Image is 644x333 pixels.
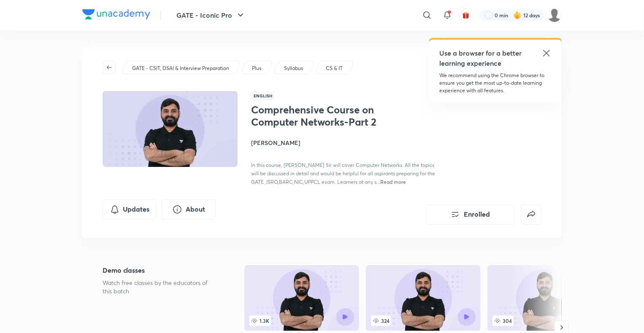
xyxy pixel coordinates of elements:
a: Company Logo [82,9,150,21]
a: Syllabus [283,64,305,72]
span: In this course, [PERSON_NAME] Sir will cover Computer Networks. All the topics will be discussed ... [251,162,435,185]
h5: Use a browser for a better learning experience [439,48,523,68]
a: CS & IT [325,64,344,72]
p: We recommend using the Chrome browser to ensure you get the most up-to-date learning experience w... [439,72,552,94]
p: Plus [252,64,261,72]
h4: [PERSON_NAME] [251,138,440,147]
img: avatar [462,11,470,19]
h5: Demo classes [103,265,217,275]
button: Updates [103,199,157,220]
span: Read more [380,178,406,185]
button: false [521,204,541,225]
img: streak [513,11,522,19]
a: GATE - CSIT, DSAI & Interview Preparation [131,64,231,72]
button: About [162,199,216,220]
button: avatar [459,8,473,22]
img: Deepika S S [547,8,562,22]
span: 324 [371,316,391,326]
img: Thumbnail [101,90,239,168]
button: Enrolled [426,204,514,225]
img: Company Logo [82,9,150,19]
a: Plus [251,64,263,72]
p: Watch free classes by the educators of this batch [103,279,217,295]
span: 304 [492,316,514,326]
span: 1.3K [249,316,271,326]
h1: Comprehensive Course on Computer Networks-Part 2 [251,104,389,128]
span: English [251,91,275,100]
p: GATE - CSIT, DSAI & Interview Preparation [132,64,229,72]
button: GATE - Iconic Pro [171,7,251,24]
p: CS & IT [326,64,343,72]
p: Syllabus [284,64,303,72]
